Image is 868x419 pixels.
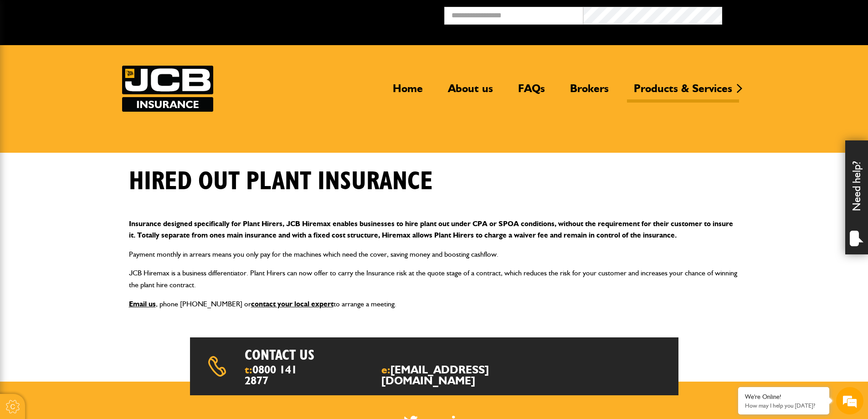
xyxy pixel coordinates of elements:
div: We're Online! [745,393,822,401]
p: Payment monthly in arrears means you only pay for the machines which need the cover, saving money... [129,248,740,260]
a: Email us [129,300,156,308]
a: Home [386,82,430,103]
a: About us [441,82,500,103]
a: 0800 141 2877 [245,363,297,387]
span: e: [381,364,534,386]
input: Enter your email address [12,111,166,131]
p: How may I help you today? [745,402,822,409]
span: t: [245,364,305,386]
a: contact your local expert [251,300,334,308]
a: JCB Insurance Services [122,66,213,112]
em: Start Chat [124,281,165,293]
p: , phone [PHONE_NUMBER] or to arrange a meeting. [129,298,740,310]
h1: Hired out plant insurance [129,166,433,197]
a: Products & Services [627,82,739,103]
h2: Contact us [245,347,458,364]
input: Enter your phone number [12,138,166,158]
p: Insurance designed specifically for Plant Hirers, JCB Hiremax enables businesses to hire plant ou... [129,218,740,241]
a: [EMAIL_ADDRESS][DOMAIN_NAME] [381,363,489,387]
button: Broker Login [722,7,861,21]
div: Chat with us now [47,51,153,63]
a: Brokers [563,82,616,103]
a: FAQs [511,82,552,103]
textarea: Type your message and hit 'Enter' [12,165,166,273]
img: JCB Insurance Services logo [122,66,213,112]
div: Minimize live chat window [149,5,171,26]
img: d_20077148190_company_1631870298795_20077148190 [15,51,38,63]
input: Enter your last name [12,84,166,104]
p: JCB Hiremax is a business differentiator. Plant Hirers can now offer to carry the Insurance risk ... [129,267,740,290]
div: Need help? [845,140,868,254]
